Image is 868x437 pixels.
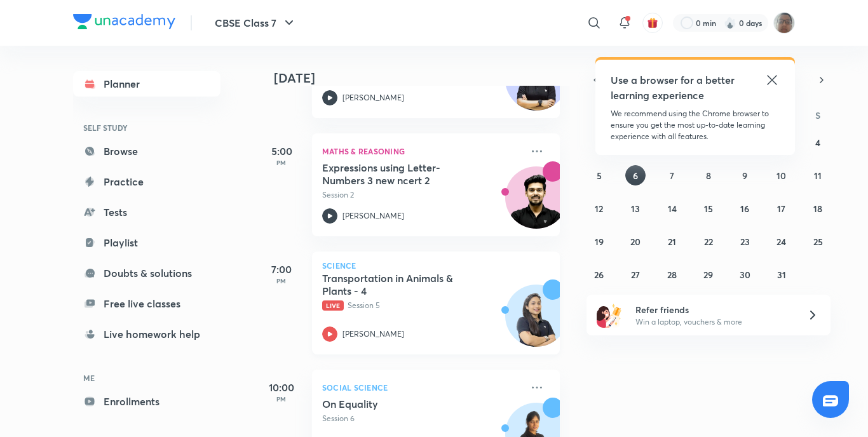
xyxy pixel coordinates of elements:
h5: 10:00 [256,380,307,395]
abbr: October 20, 2025 [630,236,641,248]
a: Enrollments [73,389,220,414]
abbr: October 14, 2025 [668,203,677,215]
a: Live homework help [73,321,220,347]
h4: [DATE] [274,71,573,86]
abbr: October 9, 2025 [742,170,747,182]
a: Playlist [73,230,220,255]
abbr: October 7, 2025 [670,170,674,182]
abbr: October 15, 2025 [704,203,713,215]
p: Science [322,262,550,269]
img: Company Logo [73,14,175,29]
button: October 27, 2025 [625,264,646,285]
button: October 26, 2025 [589,264,609,285]
a: Doubts & solutions [73,260,220,286]
p: Win a laptop, vouchers & more [635,316,792,328]
img: Avatar [506,292,567,353]
a: Company Logo [73,14,175,32]
abbr: October 23, 2025 [740,236,750,248]
h5: Expressions using Letter-Numbers 3 new ncert 2 [322,161,480,187]
img: Avatar [506,55,567,116]
button: October 7, 2025 [662,165,682,185]
h5: On Equality [322,398,480,410]
button: October 5, 2025 [589,165,609,185]
a: Browse [73,138,220,164]
h6: SELF STUDY [73,117,220,138]
abbr: October 5, 2025 [597,170,602,182]
button: October 13, 2025 [625,198,646,218]
abbr: October 19, 2025 [595,236,604,248]
button: October 22, 2025 [698,231,719,252]
button: October 17, 2025 [771,198,792,218]
abbr: October 29, 2025 [703,269,713,281]
abbr: October 6, 2025 [633,170,638,182]
h5: Use a browser for a better learning experience [611,72,737,103]
h6: ME [73,367,220,389]
abbr: October 18, 2025 [813,203,822,215]
p: PM [256,159,307,166]
p: Session 6 [322,413,522,424]
button: October 24, 2025 [771,231,792,252]
h5: 7:00 [256,262,307,277]
button: October 12, 2025 [589,198,609,218]
button: October 6, 2025 [625,165,646,185]
button: October 20, 2025 [625,231,646,252]
a: Practice [73,169,220,194]
abbr: October 10, 2025 [776,170,786,182]
abbr: October 31, 2025 [777,269,786,281]
abbr: October 13, 2025 [631,203,640,215]
button: October 4, 2025 [808,132,828,152]
p: PM [256,277,307,285]
button: October 9, 2025 [735,165,755,185]
button: October 29, 2025 [698,264,719,285]
h6: Refer friends [635,303,792,316]
a: Free live classes [73,291,220,316]
h5: Transportation in Animals & Plants - 4 [322,272,480,297]
button: October 14, 2025 [662,198,682,218]
img: referral [597,302,622,328]
abbr: October 27, 2025 [631,269,640,281]
img: avatar [647,17,658,29]
button: October 8, 2025 [698,165,719,185]
abbr: October 16, 2025 [740,203,749,215]
button: October 15, 2025 [698,198,719,218]
abbr: October 25, 2025 [813,236,823,248]
p: Session 5 [322,300,522,311]
abbr: October 8, 2025 [706,170,711,182]
p: [PERSON_NAME] [342,328,404,340]
p: Social Science [322,380,522,395]
p: PM [256,395,307,403]
abbr: October 30, 2025 [740,269,750,281]
button: October 11, 2025 [808,165,828,185]
img: streak [724,17,736,29]
button: October 16, 2025 [735,198,755,218]
img: Avatar [506,173,567,234]
button: October 18, 2025 [808,198,828,218]
abbr: October 26, 2025 [594,269,604,281]
a: Tests [73,199,220,225]
abbr: October 4, 2025 [815,137,820,149]
abbr: October 22, 2025 [704,236,713,248]
abbr: October 11, 2025 [814,170,822,182]
button: October 30, 2025 [735,264,755,285]
h5: 5:00 [256,144,307,159]
p: We recommend using the Chrome browser to ensure you get the most up-to-date learning experience w... [611,108,780,142]
img: Vinayak Mishra [773,12,795,34]
button: October 10, 2025 [771,165,792,185]
abbr: Saturday [815,109,820,121]
abbr: October 21, 2025 [668,236,676,248]
span: Live [322,300,344,311]
p: [PERSON_NAME] [342,92,404,104]
abbr: October 24, 2025 [776,236,786,248]
abbr: October 28, 2025 [667,269,677,281]
button: CBSE Class 7 [207,10,304,36]
p: [PERSON_NAME] [342,210,404,222]
button: October 28, 2025 [662,264,682,285]
button: October 25, 2025 [808,231,828,252]
p: Session 2 [322,189,522,201]
p: Maths & Reasoning [322,144,522,159]
a: Planner [73,71,220,97]
button: avatar [642,13,663,33]
abbr: October 17, 2025 [777,203,785,215]
button: October 19, 2025 [589,231,609,252]
button: October 31, 2025 [771,264,792,285]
